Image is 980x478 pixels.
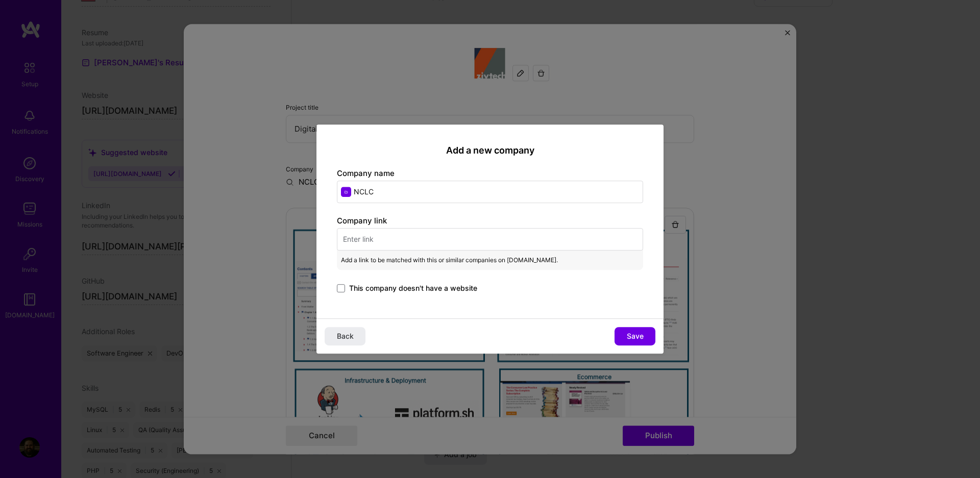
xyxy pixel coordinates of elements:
button: Save [615,327,655,345]
input: Enter name [337,181,643,203]
span: Save [627,331,644,341]
h2: Add a new company [337,145,643,156]
span: This company doesn't have a website [349,283,477,293]
input: Enter link [337,228,643,250]
label: Company link [337,216,387,225]
span: Add a link to be matched with this or similar companies on [DOMAIN_NAME]. [341,255,558,266]
label: Company name [337,168,395,178]
button: Back [325,327,365,345]
span: Back [337,331,354,341]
